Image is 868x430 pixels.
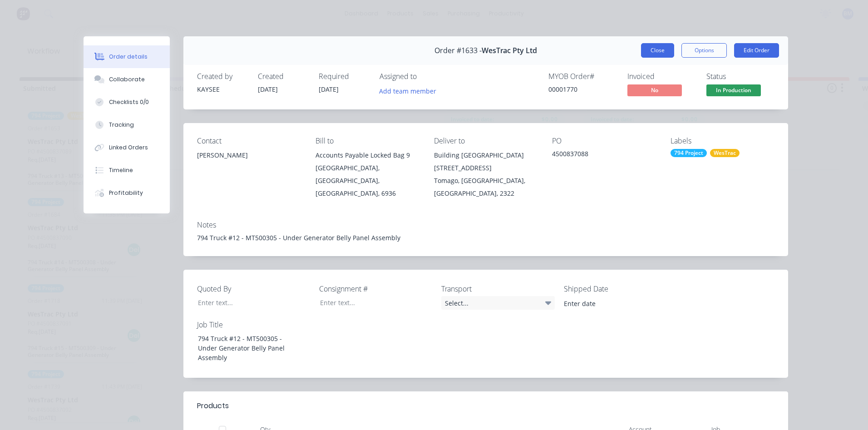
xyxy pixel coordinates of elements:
[706,84,761,96] span: In Production
[706,84,761,98] button: In Production
[109,166,133,174] div: Timeline
[197,149,301,178] div: [PERSON_NAME]
[375,84,441,97] button: Add team member
[197,72,247,81] div: Created by
[84,114,170,136] button: Tracking
[109,189,143,197] div: Profitability
[197,283,311,294] label: Quoted By
[258,72,308,81] div: Created
[197,319,311,330] label: Job Title
[191,332,304,364] div: 794 Truck #12 - MT500305 - Under Generator Belly Panel Assembly
[482,46,537,55] span: WesTrac Pty Ltd
[109,75,145,84] div: Collaborate
[109,143,148,152] div: Linked Orders
[548,72,616,81] div: MYOB Order #
[552,137,656,145] div: PO
[84,45,170,68] button: Order details
[671,149,707,157] div: 794 Project
[434,46,482,55] span: Order #1633 -
[319,283,433,294] label: Consignment #
[84,91,170,114] button: Checklists 0/0
[84,182,170,204] button: Profitability
[434,149,538,200] div: Building [GEOGRAPHIC_DATA][STREET_ADDRESS]Tomago, [GEOGRAPHIC_DATA], [GEOGRAPHIC_DATA], 2322
[316,162,419,200] div: [GEOGRAPHIC_DATA], [GEOGRAPHIC_DATA], [GEOGRAPHIC_DATA], 6936
[109,98,149,106] div: Checklists 0/0
[316,149,419,162] div: Accounts Payable Locked Bag 9
[197,137,301,145] div: Contact
[84,136,170,159] button: Linked Orders
[380,72,470,81] div: Assigned to
[84,68,170,91] button: Collaborate
[710,149,740,157] div: WesTrac
[197,233,774,242] div: 794 Truck #12 - MT500305 - Under Generator Belly Panel Assembly
[627,84,682,96] span: No
[681,43,727,58] button: Options
[197,84,247,94] div: KAYSEE
[197,221,774,229] div: Notes
[706,72,774,81] div: Status
[548,84,616,94] div: 00001770
[434,174,538,200] div: Tomago, [GEOGRAPHIC_DATA], [GEOGRAPHIC_DATA], 2322
[380,84,441,97] button: Add team member
[434,149,538,174] div: Building [GEOGRAPHIC_DATA][STREET_ADDRESS]
[84,159,170,182] button: Timeline
[197,149,301,162] div: [PERSON_NAME]
[197,400,229,411] div: Products
[557,297,671,310] input: Enter date
[319,72,369,81] div: Required
[564,283,677,294] label: Shipped Date
[441,283,555,294] label: Transport
[434,137,538,145] div: Deliver to
[316,137,419,145] div: Bill to
[258,85,278,94] span: [DATE]
[316,149,419,200] div: Accounts Payable Locked Bag 9[GEOGRAPHIC_DATA], [GEOGRAPHIC_DATA], [GEOGRAPHIC_DATA], 6936
[441,296,555,310] div: Select...
[641,43,674,58] button: Close
[552,149,656,162] div: 4500837088
[109,53,148,61] div: Order details
[734,43,779,58] button: Edit Order
[109,121,134,129] div: Tracking
[627,72,695,81] div: Invoiced
[671,137,774,145] div: Labels
[319,85,339,94] span: [DATE]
